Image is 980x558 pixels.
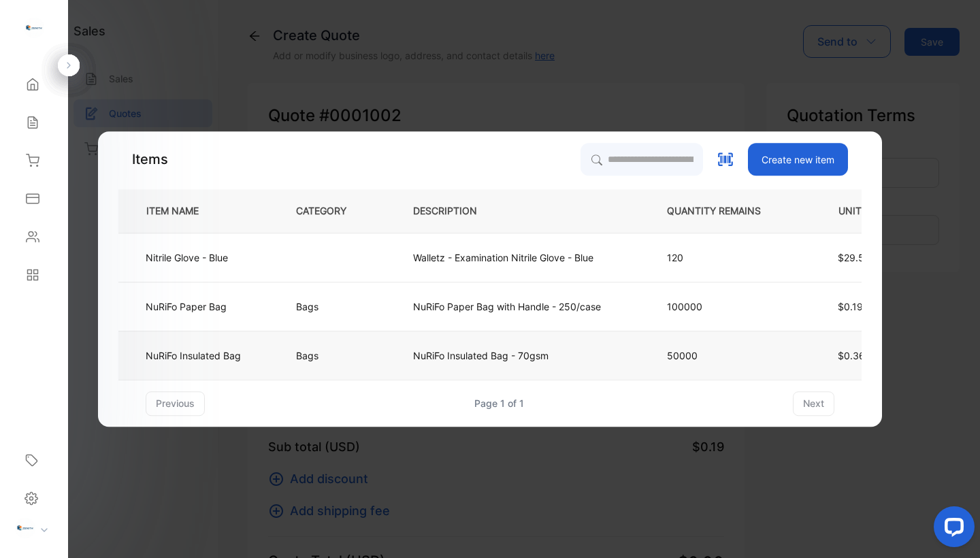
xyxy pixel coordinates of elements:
p: Nitrile Glove - Blue [146,250,228,265]
p: 100000 [667,299,783,314]
p: 50000 [667,348,783,363]
img: logo [24,18,44,38]
span: $0.36 [838,350,865,361]
p: NuRiFo Paper Bag [146,299,227,314]
p: ITEM NAME [141,204,220,218]
p: Walletz - Examination Nitrile Glove - Blue [413,250,593,265]
img: profile [15,518,35,538]
p: CATEGORY [296,204,368,218]
p: NuRiFo Insulated Bag - 70gsm [413,348,549,363]
button: Create new item [748,143,848,176]
p: 120 [667,250,783,265]
iframe: LiveChat chat widget [923,501,980,558]
p: Bags [296,299,327,314]
p: DESCRIPTION [413,204,499,218]
button: previous [146,391,205,416]
span: $29.50 [838,252,870,263]
span: $0.19 [838,301,863,312]
p: UNIT PRICE [828,204,902,218]
p: NuRiFo Paper Bag with Handle - 250/case [413,299,601,314]
p: QUANTITY REMAINS [667,204,783,218]
button: next [793,391,834,416]
p: Items [132,149,168,169]
div: Page 1 of 1 [474,396,524,410]
p: Bags [296,348,327,363]
p: NuRiFo Insulated Bag [146,348,241,363]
